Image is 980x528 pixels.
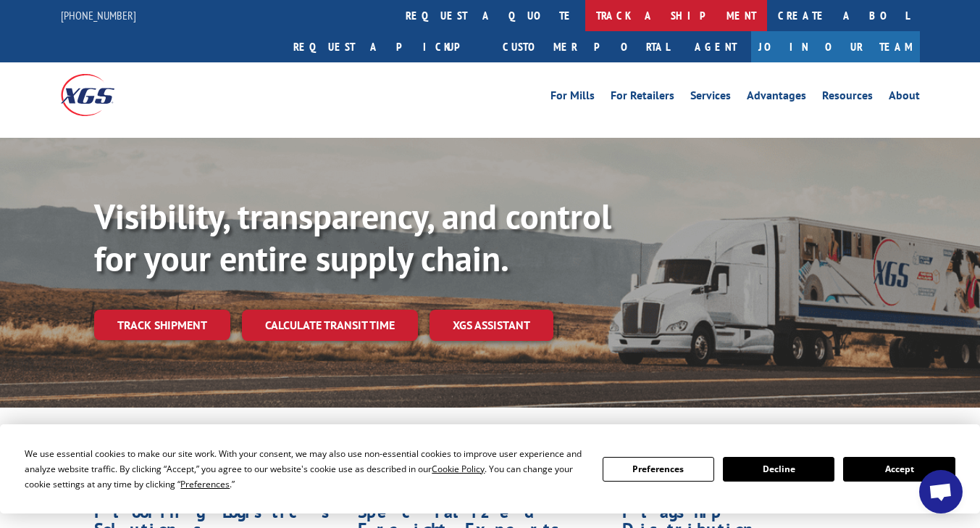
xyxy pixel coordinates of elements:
a: [PHONE_NUMBER] [61,8,136,22]
span: Cookie Policy [432,463,485,475]
a: Agent [680,31,751,62]
div: Open chat [919,470,963,513]
a: Advantages [747,90,806,106]
button: Decline [723,457,834,482]
a: For Mills [550,90,595,106]
b: Visibility, transparency, and control for your entire supply chain. [94,194,611,281]
a: Customer Portal [492,31,680,62]
span: Preferences [180,478,230,490]
div: We use essential cookies to make our site work. With your consent, we may also use non-essential ... [25,446,585,492]
a: Calculate transit time [242,310,418,341]
button: Preferences [603,457,714,482]
button: Accept [843,457,955,482]
a: For Retailers [611,90,674,106]
a: Services [690,90,731,106]
a: Join Our Team [751,31,920,62]
a: Resources [822,90,873,106]
a: About [889,90,920,106]
a: Request a pickup [282,31,492,62]
a: XGS ASSISTANT [430,310,553,341]
a: Track shipment [94,310,230,340]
